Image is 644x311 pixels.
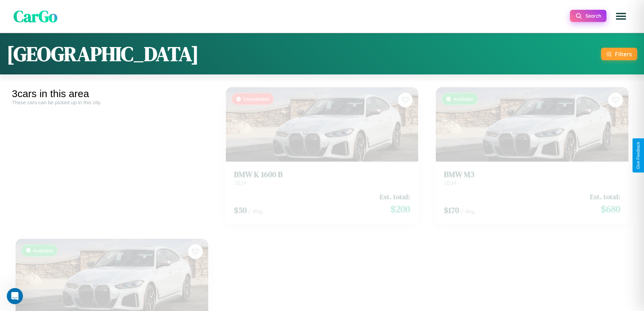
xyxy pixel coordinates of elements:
span: Search [586,13,601,19]
a: BMW M32024 [444,164,620,181]
span: $ 200 [390,197,410,210]
span: CarGo [14,5,57,27]
div: 3 cars in this area [12,88,212,99]
span: Est. total: [590,186,620,196]
span: Est. total: [380,186,410,196]
span: 2024 [444,174,456,181]
span: / day [460,202,475,209]
span: $ 170 [444,199,459,210]
div: These cars can be picked up in this city. [12,99,212,105]
button: Open menu [612,7,630,26]
span: / day [248,202,262,209]
span: Unavailable [243,91,269,96]
h3: BMW M3 [444,164,620,174]
div: Give Feedback [636,142,641,169]
a: BMW K 1600 B2024 [234,164,410,181]
span: 2024 [234,174,246,181]
span: $ 50 [234,199,247,210]
button: Search [570,10,606,22]
span: Available [453,91,473,96]
div: Filters [615,50,632,58]
h1: [GEOGRAPHIC_DATA] [7,40,199,68]
button: Filters [601,48,637,60]
iframe: Intercom live chat [7,288,23,304]
span: $ 680 [601,197,620,210]
span: Available [33,242,53,248]
h3: BMW K 1600 B [234,164,410,174]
